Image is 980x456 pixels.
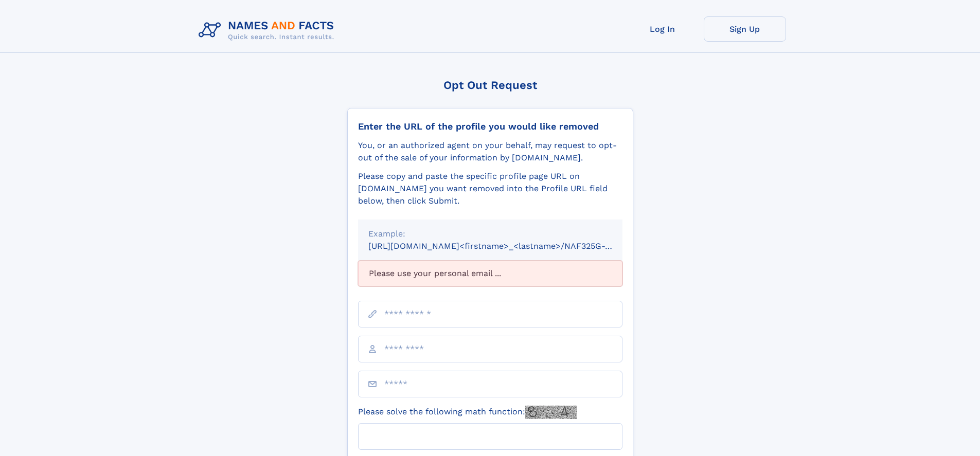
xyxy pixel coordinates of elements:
a: Log In [621,16,704,42]
small: [URL][DOMAIN_NAME]<firstname>_<lastname>/NAF325G-xxxxxxxx [368,241,642,251]
div: Opt Out Request [347,79,633,92]
div: Please copy and paste the specific profile page URL on [DOMAIN_NAME] you want removed into the Pr... [358,170,622,207]
a: Sign Up [704,16,786,42]
div: Please use your personal email ... [358,261,622,286]
label: Please solve the following math function: [358,406,577,419]
div: Example: [368,228,612,240]
img: Logo Names and Facts [194,16,343,44]
div: You, or an authorized agent on your behalf, may request to opt-out of the sale of your informatio... [358,139,622,164]
div: Enter the URL of the profile you would like removed [358,121,622,132]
